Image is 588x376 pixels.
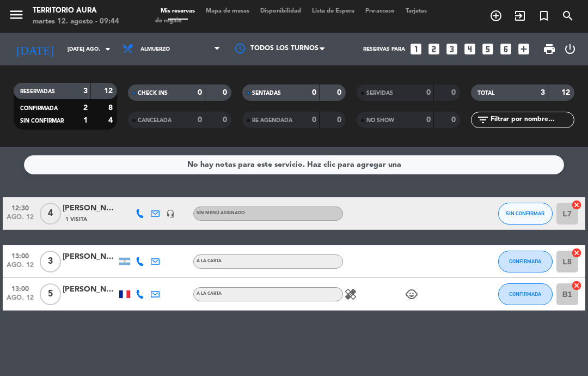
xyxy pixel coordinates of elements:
i: add_box [517,42,531,56]
strong: 12 [561,89,572,96]
strong: 0 [223,116,229,124]
span: SERVIDAS [366,90,393,96]
span: CONFIRMADA [509,258,541,264]
span: 3 [40,251,61,272]
span: Reservas para [363,46,405,52]
span: Mis reservas [155,8,200,14]
strong: 0 [223,89,229,96]
i: looks_5 [481,42,495,56]
i: exit_to_app [513,9,526,22]
strong: 4 [108,117,115,124]
span: 1 Visita [65,215,87,224]
strong: 0 [426,116,431,124]
i: looks_4 [463,42,477,56]
i: looks_one [409,42,423,56]
i: menu [8,7,24,23]
button: CONFIRMADA [498,283,553,305]
span: Reserva especial [532,7,556,25]
span: TOTAL [477,90,494,96]
strong: 0 [312,89,316,96]
span: NO SHOW [366,118,394,123]
span: print [543,43,556,56]
span: 12:30 [7,201,34,214]
span: Mapa de mesas [200,8,255,14]
strong: 2 [83,104,88,112]
i: cancel [571,247,582,258]
span: RESERVADAS [20,89,55,94]
span: RESERVAR MESA [484,7,508,25]
i: filter_list [476,113,489,126]
i: looks_3 [445,42,459,56]
span: A LA CARTA [197,292,222,296]
span: SENTADAS [252,90,281,96]
i: child_care [405,288,418,301]
i: headset_mic [166,209,175,218]
span: 13:00 [7,282,34,294]
div: LOG OUT [560,33,580,65]
span: ago. 12 [7,262,34,274]
button: SIN CONFIRMAR [498,203,553,225]
span: Disponibilidad [255,8,307,14]
span: 5 [40,283,61,305]
i: looks_6 [499,42,513,56]
div: No hay notas para este servicio. Haz clic para agregar una [187,159,401,171]
strong: 3 [541,89,545,96]
i: search [561,9,574,22]
span: Lista de Espera [307,8,360,14]
strong: 0 [451,89,458,96]
span: Sin menú asignado [197,211,245,215]
strong: 0 [337,89,344,96]
div: [PERSON_NAME] [63,202,117,215]
span: A LA CARTA [197,259,222,263]
span: ago. 12 [7,214,34,226]
i: power_settings_new [563,43,577,56]
span: BUSCAR [556,7,580,25]
button: menu [8,7,24,27]
strong: 3 [83,87,88,95]
span: SIN CONFIRMAR [506,210,544,216]
span: WALK IN [508,7,532,25]
strong: 1 [83,117,88,124]
span: SIN CONFIRMAR [20,118,64,124]
span: CHECK INS [138,90,168,96]
i: looks_two [427,42,441,56]
span: CONFIRMADA [20,106,58,111]
span: ago. 12 [7,294,34,307]
span: RE AGENDADA [252,118,292,123]
span: CONFIRMADA [509,291,541,297]
input: Filtrar por nombre... [489,114,574,126]
i: add_circle_outline [489,9,503,22]
strong: 0 [312,116,316,124]
span: CANCELADA [138,118,171,123]
div: martes 12. agosto - 09:44 [33,16,119,27]
i: turned_in_not [537,9,550,22]
i: cancel [571,280,582,291]
strong: 12 [104,87,115,95]
strong: 0 [451,116,458,124]
div: [PERSON_NAME] [63,251,117,263]
span: 4 [40,203,61,225]
i: arrow_drop_down [101,43,114,56]
i: cancel [571,199,582,210]
strong: 0 [198,116,202,124]
div: [PERSON_NAME] [63,283,117,296]
i: [DATE] [8,38,62,60]
div: TERRITORIO AURA [33,5,119,16]
strong: 0 [198,89,202,96]
i: healing [344,288,357,301]
strong: 0 [426,89,431,96]
button: CONFIRMADA [498,251,553,272]
strong: 0 [337,116,344,124]
span: 13:00 [7,249,34,262]
strong: 8 [108,104,115,112]
span: Pre-acceso [360,8,400,14]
